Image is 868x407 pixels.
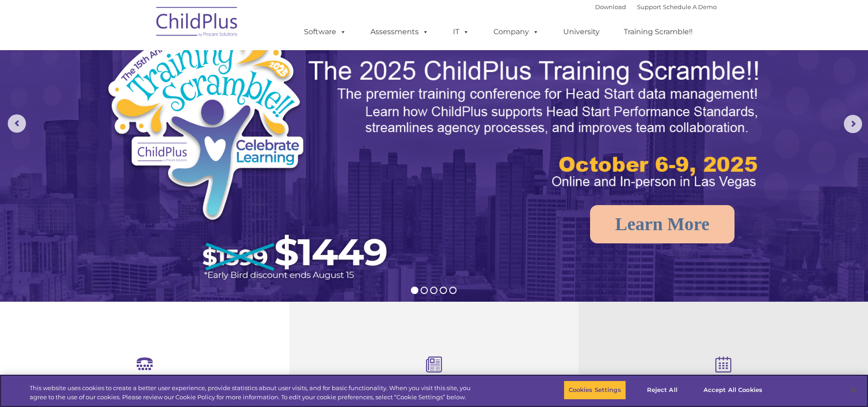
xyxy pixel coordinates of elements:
[595,3,626,10] a: Download
[295,23,355,41] a: Software
[152,0,243,46] img: ChildPlus by Procare Solutions
[699,381,767,400] button: Accept All Cookies
[30,384,478,402] div: This website uses cookies to create a better user experience, provide statistics about user visit...
[554,23,609,41] a: University
[663,3,717,10] a: Schedule A Demo
[595,3,717,10] font: |
[127,98,165,104] span: Phone number
[361,23,438,41] a: Assessments
[637,3,661,10] a: Support
[634,381,691,400] button: Reject All
[843,380,863,400] button: Close
[127,60,154,67] span: Last name
[484,23,548,41] a: Company
[590,205,734,243] a: Learn More
[444,23,478,41] a: IT
[564,381,626,400] button: Cookies Settings
[615,23,702,41] a: Training Scramble!!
